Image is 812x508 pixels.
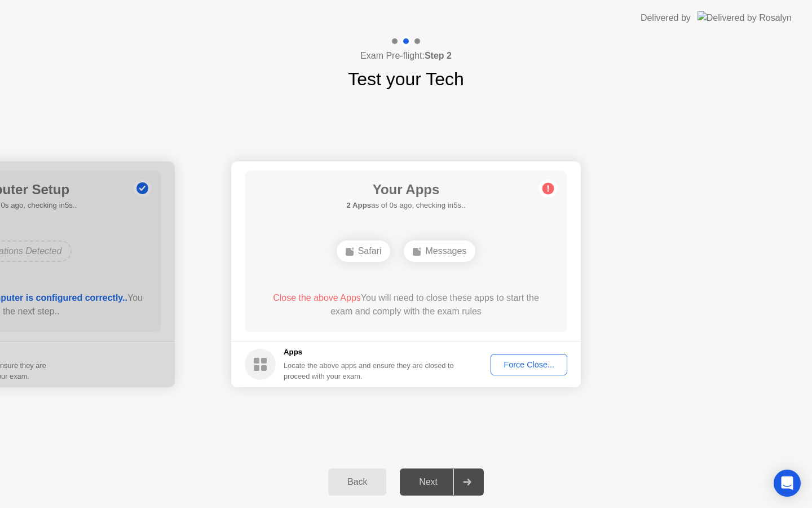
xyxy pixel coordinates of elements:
[698,11,792,24] img: Delivered by Rosalyn
[346,179,465,200] h1: Your Apps
[261,291,551,318] div: You will need to close these apps to start the exam and comply with the exam rules
[495,360,563,369] div: Force Close...
[332,477,383,487] div: Back
[284,360,454,382] div: Locate the above apps and ensure they are closed to proceed with your exam.
[491,354,567,375] button: Force Close...
[346,201,371,209] b: 2 Apps
[284,347,454,358] h5: Apps
[337,240,391,262] div: Safari
[348,65,464,93] h1: Test your Tech
[273,293,361,303] span: Close the above Apps
[641,11,691,25] div: Delivered by
[403,477,453,487] div: Next
[346,200,465,211] h5: as of 0s ago, checking in5s..
[400,468,484,496] button: Next
[328,468,386,496] button: Back
[425,51,452,60] b: Step 2
[404,240,475,262] div: Messages
[774,470,801,497] div: Open Intercom Messenger
[360,49,452,63] h4: Exam Pre-flight:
